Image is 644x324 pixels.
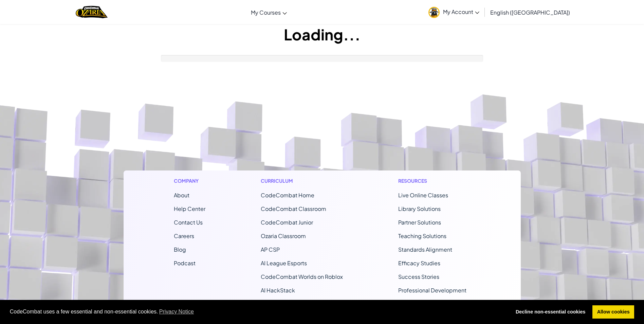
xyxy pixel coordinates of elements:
a: Success Stories [398,273,439,280]
a: Efficacy Studies [398,259,440,267]
a: deny cookies [511,305,590,319]
a: allow cookies [592,305,634,319]
span: CodeCombat uses a few essential and non-essential cookies. [10,307,506,317]
a: Help Center [174,205,205,212]
img: Home [76,5,107,19]
img: avatar [428,7,440,18]
a: Ozaria Classroom [261,232,306,239]
a: About [174,192,189,199]
a: Library Solutions [398,205,441,212]
a: Blog [174,246,186,253]
a: CodeCombat Worlds on Roblox [261,273,343,280]
a: Careers [174,232,194,239]
a: Partner Solutions [398,219,441,226]
span: Contact Us [174,219,203,226]
a: Podcast [174,259,196,267]
a: Teaching Solutions [398,232,446,239]
a: learn more about cookies [158,307,195,317]
span: English ([GEOGRAPHIC_DATA]) [490,9,570,16]
a: English ([GEOGRAPHIC_DATA]) [487,3,573,21]
a: Professional Development [398,287,466,294]
h1: Curriculum [261,177,343,184]
a: Ozaria by CodeCombat logo [76,5,107,19]
a: Standards Alignment [398,246,452,253]
span: CodeCombat Home [261,192,314,199]
a: Live Online Classes [398,192,448,199]
a: My Account [425,1,483,23]
span: My Courses [251,9,281,16]
h1: Company [174,177,205,184]
a: AI HackStack [261,287,295,294]
a: AI League Esports [261,259,307,267]
a: CodeCombat Classroom [261,205,326,212]
a: CodeCombat Junior [261,219,313,226]
h1: Resources [398,177,471,184]
a: My Courses [247,3,290,21]
a: AP CSP [261,246,280,253]
span: My Account [443,8,479,15]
